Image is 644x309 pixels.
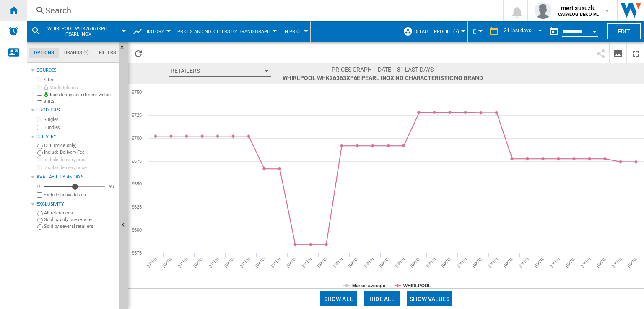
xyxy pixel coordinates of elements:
[37,150,43,156] input: Include Delivery Fee
[587,23,602,38] button: Open calendar
[364,291,400,306] button: Hide all
[107,183,116,190] div: 90
[441,257,452,268] tspan: [DATE]
[611,257,623,268] tspan: [DATE]
[44,21,120,42] button: WHIRLPOOL WHK26363XP6E PEARL INOX
[44,92,49,97] img: mysite-bg-18x18.png
[44,77,116,83] label: Sites
[283,74,483,82] span: WHIRLPOOL WHK26363XP6E PEARL INOX No characteristic No brand
[596,257,607,268] tspan: [DATE]
[132,136,142,141] tspan: €700
[535,2,551,19] img: profile.jpg
[627,43,644,63] button: Maximize
[472,27,476,36] span: €
[132,90,142,95] tspan: €750
[379,257,390,268] tspan: [DATE]
[223,257,235,268] tspan: [DATE]
[301,257,312,268] tspan: [DATE]
[44,192,116,198] label: Exclude unavailables
[37,224,43,230] input: Sold by several retailers
[36,174,116,180] div: Availability 46 Days
[44,216,116,223] label: Sold by only one retailer
[534,257,545,268] tspan: [DATE]
[270,257,281,268] tspan: [DATE]
[607,23,641,39] button: Edit
[283,29,302,34] span: In price
[177,29,270,34] span: Prices and No. offers by brand graph
[37,93,42,103] input: Include my assortment within stats
[36,201,116,208] div: Exclusivity
[177,257,188,268] tspan: [DATE]
[36,67,116,74] div: Sources
[44,116,116,123] label: Singles
[8,26,18,36] img: alerts-logo.svg
[558,4,599,12] span: mert susuzlu
[558,12,599,17] b: CATALOG BEKO PL
[414,29,459,34] span: Default profile (7)
[94,48,121,58] md-tab-item: Filters
[610,43,626,63] button: Download as image
[208,257,219,268] tspan: [DATE]
[162,257,173,268] tspan: [DATE]
[37,192,42,198] input: Display delivery price
[44,157,116,163] label: Include delivery price
[130,43,147,63] button: Reload
[44,85,116,91] label: Marketplaces
[352,283,385,288] tspan: Market average
[487,257,499,268] tspan: [DATE]
[283,65,483,74] span: Prices graph - [DATE] - 31 last days
[37,144,43,149] input: OFF (price only)
[565,257,576,268] tspan: [DATE]
[549,257,561,268] tspan: [DATE]
[132,113,142,118] tspan: €725
[44,142,116,149] label: OFF (price only)
[36,134,116,140] div: Delivery
[35,183,42,190] div: 0
[119,42,130,57] button: Hide
[410,257,421,268] tspan: [DATE]
[283,21,306,42] button: In price
[37,85,42,90] input: Marketplaces
[407,291,452,306] button: Show values
[320,291,357,306] button: Show all
[37,77,42,82] input: Sites
[37,157,42,162] input: Include delivery price
[627,257,638,268] tspan: [DATE]
[44,183,105,191] md-slider: Availability
[44,124,116,131] label: Bundles
[44,223,116,229] label: Sold by several retailers
[132,204,142,209] tspan: €625
[132,159,142,164] tspan: €675
[254,257,266,268] tspan: [DATE]
[146,257,158,268] tspan: [DATE]
[394,257,405,268] tspan: [DATE]
[504,28,531,33] div: 31 last days
[37,125,42,130] input: Bundles
[132,227,142,232] tspan: €600
[332,257,343,268] tspan: [DATE]
[44,165,116,171] label: Display delivery price
[132,21,169,42] div: History
[37,165,42,170] input: Display delivery price
[503,25,545,39] md-select: REPORTS.WIZARD.STEPS.REPORT.STEPS.REPORT_OPTIONS.PERIOD: 31 last days
[59,48,94,58] md-tab-item: Brands (*)
[132,250,142,255] tspan: €575
[36,107,116,113] div: Products
[472,257,483,268] tspan: [DATE]
[192,257,204,268] tspan: [DATE]
[37,211,43,216] input: All references
[145,29,164,34] span: History
[29,48,59,58] md-tab-item: Options
[132,181,142,186] tspan: €650
[37,218,43,223] input: Sold by only one retailer
[169,65,271,77] button: Retailers
[286,257,297,268] tspan: [DATE]
[545,23,562,40] button: md-calendar
[518,257,530,268] tspan: [DATE]
[31,21,124,42] div: WHIRLPOOL WHK26363XP6E PEARL INOX
[456,257,467,268] tspan: [DATE]
[472,21,480,42] button: €
[317,257,328,268] tspan: [DATE]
